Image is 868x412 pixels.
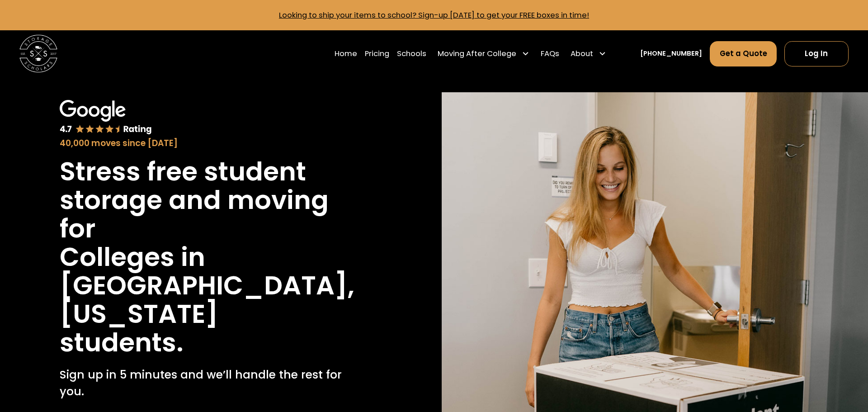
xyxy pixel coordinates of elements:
[784,41,849,66] a: Log In
[571,48,593,59] div: About
[279,10,589,20] a: Looking to ship your items to school? Sign-up [DATE] to get your FREE boxes in time!
[541,41,559,67] a: FAQs
[60,366,367,400] p: Sign up in 5 minutes and we’ll handle the rest for you.
[335,41,357,67] a: Home
[60,137,367,150] div: 40,000 moves since [DATE]
[640,49,702,59] a: [PHONE_NUMBER]
[397,41,426,67] a: Schools
[365,41,389,67] a: Pricing
[60,328,184,357] h1: students.
[19,35,57,72] img: Storage Scholars main logo
[60,157,367,243] h1: Stress free student storage and moving for
[60,100,152,135] img: Google 4.7 star rating
[438,48,516,59] div: Moving After College
[710,41,777,66] a: Get a Quote
[60,243,367,328] h1: Colleges in [GEOGRAPHIC_DATA], [US_STATE]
